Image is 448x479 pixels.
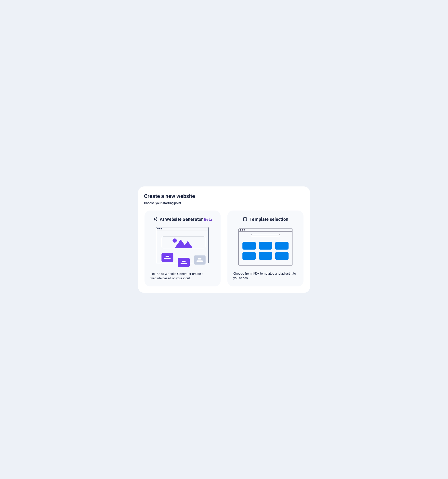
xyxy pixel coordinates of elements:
p: Choose from 150+ templates and adjust it to you needs. [233,271,298,280]
h5: Create a new website [144,192,304,200]
h6: Template selection [250,216,288,222]
img: ai [156,223,210,272]
h6: Choose your starting point [144,200,304,206]
div: Template selectionChoose from 150+ templates and adjust it to you needs. [227,210,304,287]
h6: AI Website Generator [160,216,212,223]
span: Beta [203,217,212,222]
div: AI Website GeneratorBetaaiLet the AI Website Generator create a website based on your input. [144,210,221,287]
p: Let the AI Website Generator create a website based on your input. [150,272,215,281]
